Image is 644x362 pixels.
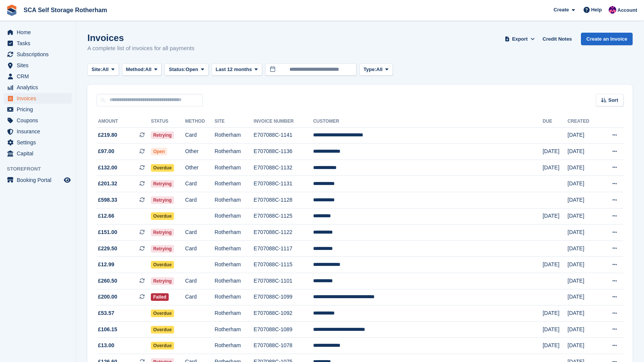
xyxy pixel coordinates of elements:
[151,131,174,139] span: Retrying
[543,305,568,322] td: [DATE]
[254,321,313,338] td: E707088C-1089
[98,228,117,236] span: £151.00
[215,240,254,257] td: Rotherham
[254,305,313,322] td: E707088C-1092
[122,63,162,76] button: Method: All
[254,160,313,176] td: E707088C-1132
[568,305,600,322] td: [DATE]
[4,49,72,60] a: menu
[6,5,17,16] img: stora-icon-8386f47178a22dfd0bd8f6a31ec36ba5ce8667c1dd55bd0f319d3a0aa187defe.svg
[540,33,575,45] a: Credit Notes
[87,63,119,76] button: Site: All
[254,224,313,241] td: E707088C-1122
[581,33,633,45] a: Create an Invoice
[568,127,600,144] td: [DATE]
[17,115,62,126] span: Coupons
[4,38,72,49] a: menu
[151,229,174,236] span: Retrying
[98,131,117,139] span: £219.80
[254,127,313,144] td: E707088C-1141
[4,148,72,159] a: menu
[568,273,600,289] td: [DATE]
[151,148,167,155] span: Open
[568,338,600,354] td: [DATE]
[215,338,254,354] td: Rotherham
[98,196,117,204] span: £598.33
[543,257,568,273] td: [DATE]
[359,63,393,76] button: Type: All
[151,115,185,128] th: Status
[4,104,72,115] a: menu
[543,144,568,160] td: [DATE]
[254,192,313,209] td: E707088C-1128
[17,49,62,60] span: Subscriptions
[21,4,110,16] a: SCA Self Storage Rotherham
[126,66,146,73] span: Method:
[4,115,72,126] a: menu
[503,33,536,45] button: Export
[4,126,72,137] a: menu
[215,192,254,209] td: Rotherham
[568,176,600,192] td: [DATE]
[97,115,151,128] th: Amount
[543,338,568,354] td: [DATE]
[185,224,214,241] td: Card
[568,160,600,176] td: [DATE]
[151,164,174,172] span: Overdue
[185,192,214,209] td: Card
[254,115,313,128] th: Invoice Number
[98,164,117,172] span: £132.00
[216,66,252,73] span: Last 12 months
[185,115,214,128] th: Method
[617,6,637,14] span: Account
[609,6,616,14] img: Sam Chapman
[98,309,114,317] span: £53.57
[17,27,62,38] span: Home
[151,293,169,301] span: Failed
[169,66,185,73] span: Status:
[87,44,195,53] p: A complete list of invoices for all payments
[185,160,214,176] td: Other
[98,212,114,220] span: £12.66
[364,66,377,73] span: Type:
[215,305,254,322] td: Rotherham
[98,341,114,349] span: £13.00
[313,115,543,128] th: Customer
[185,289,214,305] td: Card
[215,208,254,224] td: Rotherham
[17,126,62,137] span: Insurance
[4,71,72,82] a: menu
[151,342,174,349] span: Overdue
[151,326,174,334] span: Overdue
[568,257,600,273] td: [DATE]
[98,180,117,188] span: £201.32
[254,144,313,160] td: E707088C-1136
[254,240,313,257] td: E707088C-1117
[215,176,254,192] td: Rotherham
[568,289,600,305] td: [DATE]
[4,93,72,104] a: menu
[98,147,114,155] span: £97.00
[185,127,214,144] td: Card
[215,273,254,289] td: Rotherham
[92,66,102,73] span: Site:
[165,63,208,76] button: Status: Open
[568,115,600,128] th: Created
[98,261,114,269] span: £12.99
[215,115,254,128] th: Site
[215,160,254,176] td: Rotherham
[17,38,62,49] span: Tasks
[543,115,568,128] th: Due
[212,63,262,76] button: Last 12 months
[215,127,254,144] td: Rotherham
[151,277,174,285] span: Retrying
[568,144,600,160] td: [DATE]
[215,321,254,338] td: Rotherham
[4,27,72,38] a: menu
[151,310,174,317] span: Overdue
[17,175,62,185] span: Booking Portal
[554,6,569,14] span: Create
[102,66,109,73] span: All
[151,261,174,269] span: Overdue
[98,277,117,285] span: £260.50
